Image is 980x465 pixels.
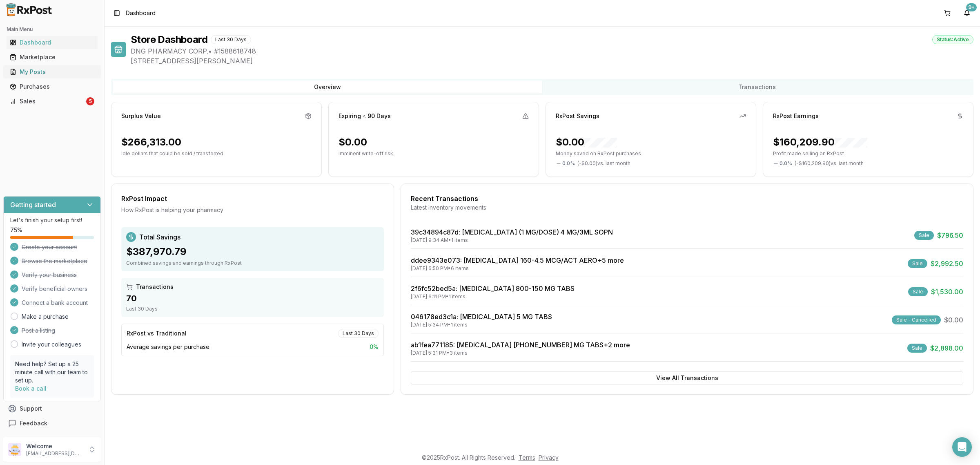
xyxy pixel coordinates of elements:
[542,80,972,94] button: Transactions
[26,450,83,457] p: [EMAIL_ADDRESS][DOMAIN_NAME]
[795,160,864,167] span: ( - $160,209.90 ) vs. last month
[338,329,379,338] div: Last 30 Days
[3,51,101,64] button: Marketplace
[944,315,963,325] span: $0.00
[7,50,98,65] a: Marketplace
[131,46,973,56] span: DNG PHARMACY CORP. • # 1588618748
[22,313,69,321] a: Make a purchase
[931,287,963,297] span: $1,530.00
[937,230,963,240] span: $796.50
[121,194,384,203] div: RxPost Impact
[10,38,94,47] div: Dashboard
[411,350,630,356] div: [DATE] 5:31 PM • 3 items
[121,150,312,157] p: Idle dollars that could be sold / transferred
[15,385,47,392] a: Book a call
[139,232,180,242] span: Total Savings
[577,160,630,167] span: ( - $0.00 ) vs. last month
[908,259,927,268] div: Sale
[931,259,963,268] span: $2,992.50
[780,160,792,167] span: 0.0 %
[773,112,819,120] div: RxPost Earnings
[22,257,87,265] span: Browse the marketplace
[3,95,101,108] button: Sales5
[10,68,94,76] div: My Posts
[22,243,77,251] span: Create your account
[121,136,181,149] div: $266,313.00
[3,80,101,93] button: Purchases
[211,35,251,44] div: Last 30 Days
[26,442,83,450] p: Welcome
[556,112,599,120] div: RxPost Savings
[411,203,963,212] div: Latest inventory movements
[3,416,101,431] button: Feedback
[932,35,973,44] div: Status: Active
[10,200,56,210] h3: Getting started
[7,94,98,109] a: Sales5
[7,65,98,79] a: My Posts
[339,112,391,120] div: Expiring ≤ 90 Days
[411,265,624,272] div: [DATE] 6:50 PM • 6 items
[907,344,927,353] div: Sale
[339,150,529,157] p: Imminent write-off risk
[411,284,575,293] a: 2f6fc52bed5a: [MEDICAL_DATA] 800-150 MG TABS
[773,136,867,149] div: $160,209.90
[126,260,379,266] div: Combined savings and earnings through RxPost
[126,9,156,17] nav: breadcrumb
[411,313,552,321] a: 046178ed3c1a: [MEDICAL_DATA] 5 MG TABS
[126,9,156,17] span: Dashboard
[562,160,575,167] span: 0.0 %
[10,97,85,105] div: Sales
[3,401,101,416] button: Support
[10,216,94,224] p: Let's finish your setup first!
[411,256,624,264] a: ddee9343e073: [MEDICAL_DATA] 160-4.5 MCG/ACT AERO+5 more
[908,287,928,296] div: Sale
[892,315,941,324] div: Sale - Cancelled
[22,299,88,307] span: Connect a bank account
[131,33,207,46] h1: Store Dashboard
[22,326,55,335] span: Post a listing
[15,360,89,385] p: Need help? Set up a 25 minute call with our team to set up.
[339,136,367,149] div: $0.00
[126,306,379,312] div: Last 30 Days
[411,228,613,236] a: 39c34894c87d: [MEDICAL_DATA] (1 MG/DOSE) 4 MG/3ML SOPN
[131,56,973,66] span: [STREET_ADDRESS][PERSON_NAME]
[411,293,575,300] div: [DATE] 6:11 PM • 1 items
[773,150,963,157] p: Profit made selling on RxPost
[22,340,81,349] a: Invite your colleagues
[10,53,94,61] div: Marketplace
[539,454,559,461] a: Privacy
[10,226,22,234] span: 75 %
[914,231,934,240] div: Sale
[411,194,963,203] div: Recent Transactions
[127,329,187,338] div: RxPost vs Traditional
[556,136,617,149] div: $0.00
[121,206,384,214] div: How RxPost is helping your pharmacy
[7,35,98,50] a: Dashboard
[10,83,94,91] div: Purchases
[966,3,977,11] div: 9+
[3,65,101,78] button: My Posts
[136,283,174,291] span: Transactions
[7,26,98,33] h2: Main Menu
[411,322,552,328] div: [DATE] 5:34 PM • 1 items
[113,80,542,94] button: Overview
[370,343,379,351] span: 0 %
[121,112,161,120] div: Surplus Value
[960,7,973,20] button: 9+
[411,237,613,244] div: [DATE] 9:34 AM • 1 items
[3,36,101,49] button: Dashboard
[22,271,77,279] span: Verify your business
[126,293,379,304] div: 70
[411,371,963,385] button: View All Transactions
[952,437,972,457] div: Open Intercom Messenger
[86,97,94,105] div: 5
[411,341,630,349] a: ab1fea771185: [MEDICAL_DATA] [PHONE_NUMBER] MG TABS+2 more
[3,3,56,16] img: RxPost Logo
[519,454,535,461] a: Terms
[930,343,963,353] span: $2,898.00
[126,245,379,258] div: $387,970.79
[20,419,47,427] span: Feedback
[556,150,746,157] p: Money saved on RxPost purchases
[7,79,98,94] a: Purchases
[8,443,21,456] img: User avatar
